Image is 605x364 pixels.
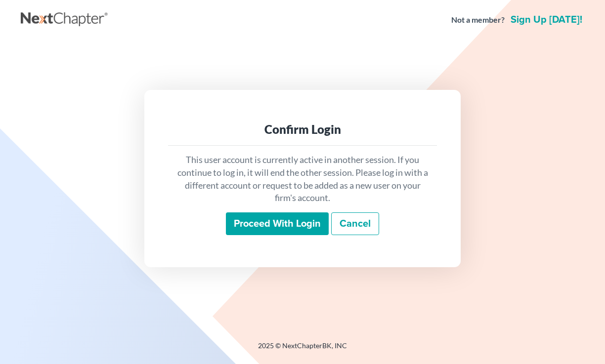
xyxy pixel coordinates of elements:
a: Sign up [DATE]! [509,15,584,25]
p: This user account is currently active in another session. If you continue to log in, it will end ... [176,154,429,204]
a: Cancel [331,212,379,235]
div: 2025 © NextChapterBK, INC [21,341,584,359]
strong: Not a member? [451,14,505,26]
div: Confirm Login [176,121,429,137]
input: Proceed with login [226,212,329,235]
